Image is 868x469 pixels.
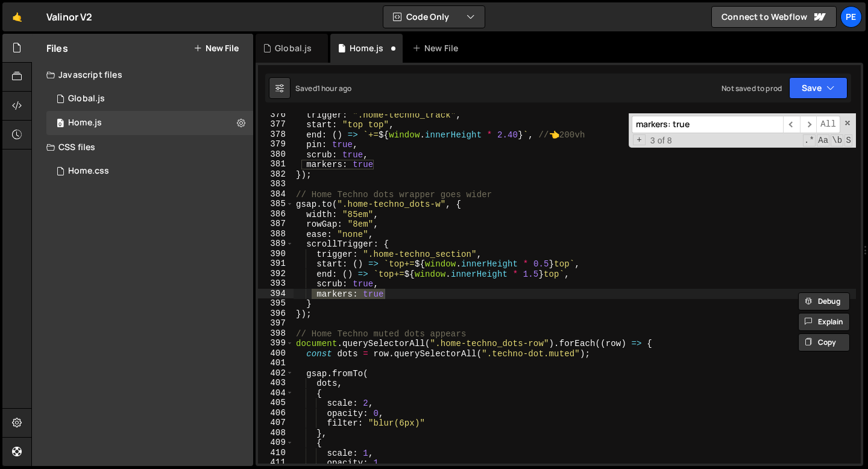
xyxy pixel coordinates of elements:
span: ​ [800,116,817,133]
div: 395 [258,298,294,309]
span: 0 [57,119,64,129]
div: 410 [258,448,294,458]
span: CaseSensitive Search [817,134,829,146]
div: 393 [258,279,294,289]
div: 382 [258,169,294,180]
div: 385 [258,199,294,209]
div: Saved [295,83,351,93]
div: 377 [258,119,294,130]
div: 392 [258,269,294,279]
div: 376 [258,110,294,120]
div: Home.css [68,166,109,177]
button: New File [193,43,239,53]
div: 383 [258,179,294,189]
div: 398 [258,329,294,339]
div: 400 [258,348,294,359]
span: Toggle Replace mode [633,134,646,146]
div: 381 [258,159,294,169]
div: 17312/48036.css [46,159,253,183]
div: 406 [258,408,294,418]
div: 17312/48098.js [46,87,253,111]
div: 380 [258,150,294,160]
div: 396 [258,309,294,319]
div: 17312/48035.js [46,111,253,135]
div: 397 [258,318,294,329]
a: Pe [840,6,862,28]
h2: Files [46,42,68,55]
div: 384 [258,189,294,200]
div: Javascript files [32,63,253,87]
button: Save [789,77,848,99]
div: CSS files [32,135,253,159]
div: Global.js [275,42,312,54]
div: 407 [258,418,294,428]
div: New File [412,42,463,54]
div: 394 [258,289,294,299]
div: Home.js [350,42,383,54]
span: Alt-Enter [816,116,840,133]
span: ​ [783,116,800,133]
div: 409 [258,438,294,448]
a: Connect to Webflow [711,6,837,28]
span: 3 of 8 [646,136,677,146]
div: 405 [258,398,294,408]
button: Debug [798,292,850,310]
div: Global.js [68,93,105,104]
div: 386 [258,209,294,219]
div: Home.js [68,118,102,128]
span: RegExp Search [803,134,816,146]
button: Explain [798,313,850,331]
span: Whole Word Search [831,134,843,146]
div: 390 [258,249,294,259]
div: 389 [258,239,294,249]
button: Copy [798,333,850,351]
button: Code Only [383,6,485,28]
input: Search for [632,116,783,133]
div: 1 hour ago [317,83,352,93]
div: 411 [258,458,294,468]
a: 🤙 [2,2,32,31]
span: Search In Selection [844,134,852,146]
div: 408 [258,428,294,438]
div: 391 [258,259,294,269]
div: 402 [258,368,294,379]
div: 404 [258,388,294,398]
div: Valinor V2 [46,10,93,24]
div: 399 [258,338,294,348]
div: Not saved to prod [722,83,782,93]
div: 387 [258,219,294,229]
div: 401 [258,358,294,368]
div: 378 [258,130,294,140]
div: 379 [258,139,294,150]
div: 388 [258,229,294,239]
div: 403 [258,378,294,388]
